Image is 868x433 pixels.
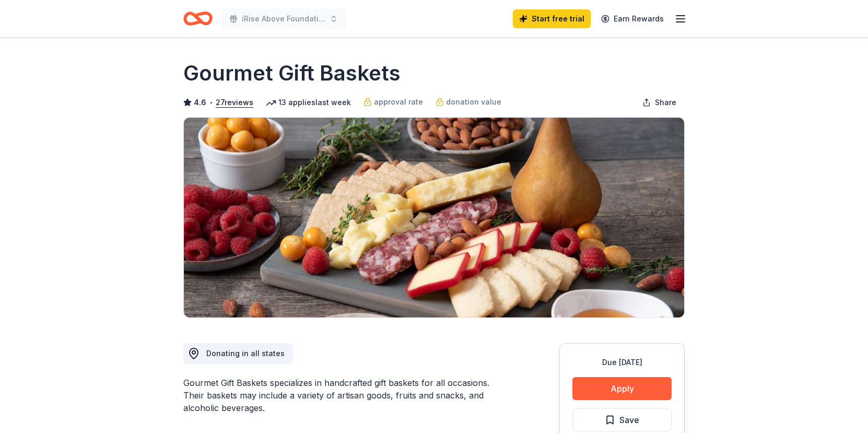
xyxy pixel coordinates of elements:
button: Share [634,92,685,113]
a: approval rate [363,96,423,108]
div: Gourmet Gift Baskets specializes in handcrafted gift baskets for all occasions. Their baskets may... [183,377,509,414]
span: 4.6 [194,96,206,109]
a: Start free trial [513,9,591,28]
div: 13 applies last week [266,96,351,109]
span: Share [655,96,676,109]
div: Due [DATE] [572,356,672,369]
a: donation value [436,96,501,108]
h1: Gourmet Gift Baskets [183,59,401,88]
a: Home [183,6,213,31]
a: Earn Rewards [595,9,670,28]
span: donation value [446,96,501,108]
span: iRise Above Foundation's RISING ABOVE Book Launch Celebration during [MEDICAL_DATA] Awareness Month [242,13,325,25]
button: iRise Above Foundation's RISING ABOVE Book Launch Celebration during [MEDICAL_DATA] Awareness Month [221,8,346,29]
button: Save [572,408,672,431]
button: Apply [572,377,672,400]
span: Donating in all states [206,349,285,358]
span: Save [619,413,639,427]
img: Image for Gourmet Gift Baskets [184,118,684,317]
button: 27reviews [216,96,253,109]
span: • [209,98,213,107]
span: approval rate [374,96,423,108]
